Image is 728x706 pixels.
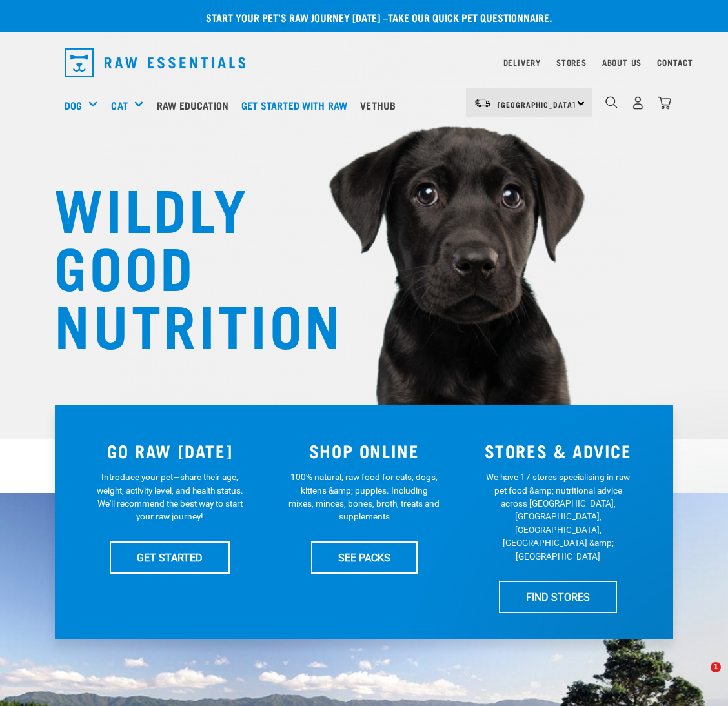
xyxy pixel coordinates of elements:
[388,14,552,20] a: take our quick pet questionnaire.
[469,441,647,461] h3: STORES & ADVICE
[94,470,246,523] p: Introduce your pet—share their age, weight, activity level, and health status. We'll recommend th...
[503,60,541,65] a: Delivery
[54,177,312,352] h1: WILDLY GOOD NUTRITION
[81,441,259,461] h3: GO RAW [DATE]
[238,79,357,131] a: Get started with Raw
[275,441,454,461] h3: SHOP ONLINE
[657,60,693,65] a: Contact
[631,96,645,110] img: user.png
[474,97,491,109] img: van-moving.png
[65,97,82,113] a: Dog
[111,97,127,113] a: Cat
[556,60,587,65] a: Stores
[498,102,576,106] span: [GEOGRAPHIC_DATA]
[65,48,245,77] img: Raw Essentials Logo
[311,541,418,574] a: SEE PACKS
[605,96,618,108] img: home-icon-1@2x.png
[684,662,715,693] iframe: Intercom live chat
[110,541,230,574] a: GET STARTED
[711,662,721,672] span: 1
[658,96,671,110] img: home-icon@2x.png
[357,79,405,131] a: Vethub
[288,470,440,523] p: 100% natural, raw food for cats, dogs, kittens &amp; puppies. Including mixes, minces, bones, bro...
[154,79,238,131] a: Raw Education
[482,470,634,563] p: We have 17 stores specialising in raw pet food &amp; nutritional advice across [GEOGRAPHIC_DATA],...
[602,60,642,65] a: About Us
[54,43,674,83] nav: dropdown navigation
